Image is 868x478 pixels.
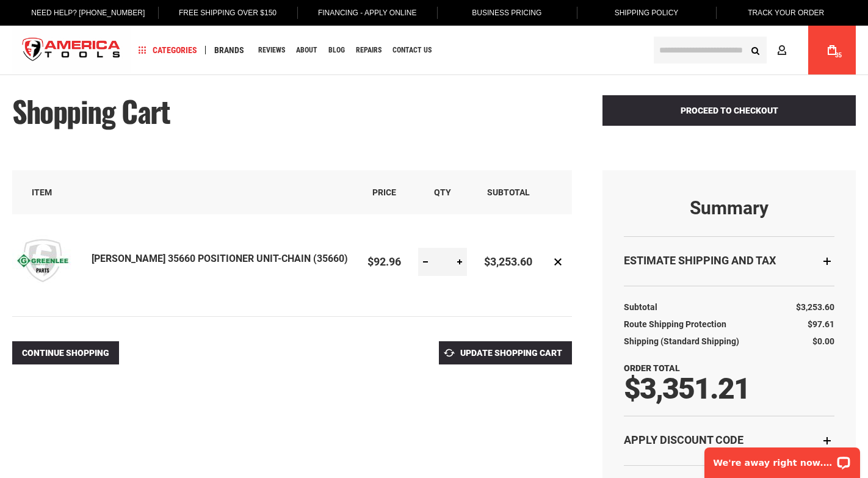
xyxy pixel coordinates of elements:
[624,433,743,446] strong: Apply Discount Code
[434,187,451,197] span: Qty
[139,46,197,54] span: Categories
[487,187,530,197] span: Subtotal
[296,46,317,54] span: About
[372,187,396,197] span: Price
[820,26,844,74] a: 35
[12,230,92,294] a: Greenlee 35660 POSITIONER UNIT-CHAIN (35660)
[22,348,109,358] span: Continue Shopping
[696,440,868,478] iframe: LiveChat chat widget
[12,27,131,73] a: store logo
[624,316,732,333] th: Route Shipping Protection
[323,42,350,59] a: Blog
[214,46,244,54] span: Brands
[624,299,664,316] th: Subtotal
[12,27,131,73] img: America Tools
[835,52,842,59] span: 35
[796,302,834,312] span: $3,253.60
[681,106,778,115] span: Proceed to Checkout
[328,46,345,54] span: Blog
[92,253,348,264] a: [PERSON_NAME] 35660 POSITIONER UNIT-CHAIN (35660)
[133,42,203,59] a: Categories
[387,42,437,59] a: Contact Us
[356,46,382,54] span: Repairs
[460,348,562,358] span: Update Shopping Cart
[32,187,52,197] span: Item
[12,230,73,291] img: Greenlee 35660 POSITIONER UNIT-CHAIN (35660)
[808,319,834,329] span: $97.61
[291,42,323,59] a: About
[624,363,680,373] strong: Order Total
[258,46,285,54] span: Reviews
[624,198,834,218] strong: Summary
[350,42,387,59] a: Repairs
[439,341,572,364] button: Update Shopping Cart
[624,254,776,267] strong: Estimate Shipping and Tax
[12,89,170,132] span: Shopping Cart
[253,42,291,59] a: Reviews
[615,9,679,17] span: Shipping Policy
[367,255,401,268] span: $92.96
[602,95,856,126] button: Proceed to Checkout
[12,341,119,364] a: Continue Shopping
[392,46,432,54] span: Contact Us
[209,42,250,59] a: Brands
[743,38,767,62] button: Search
[660,336,739,346] span: (Standard Shipping)
[812,336,834,346] span: $0.00
[624,371,750,406] span: $3,351.21
[624,336,659,346] span: Shipping
[484,255,532,268] span: $3,253.60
